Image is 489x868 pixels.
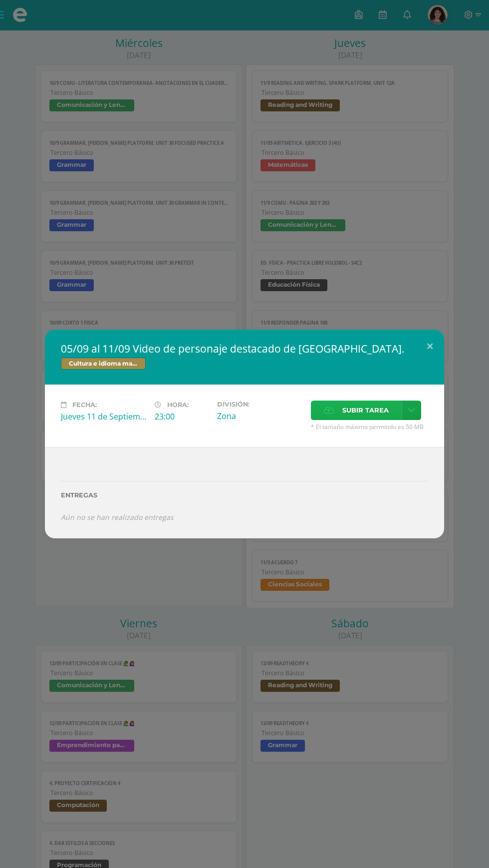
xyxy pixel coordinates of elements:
span: Cultura e idioma maya [61,358,146,370]
div: Zona [217,411,303,422]
div: Jueves 11 de Septiembre [61,411,147,422]
span: Subir tarea [342,401,389,420]
label: Entregas [61,491,428,499]
span: Hora: [167,401,189,409]
div: 23:00 [155,411,209,422]
i: Aún no se han realizado entregas [61,512,174,522]
h2: 05/09 al 11/09 Video de personaje destacado de [GEOGRAPHIC_DATA]. [61,342,428,356]
label: División: [217,401,303,408]
button: Close (Esc) [416,330,444,364]
span: Fecha: [72,401,97,409]
span: * El tamaño máximo permitido es 50 MB [311,423,428,431]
